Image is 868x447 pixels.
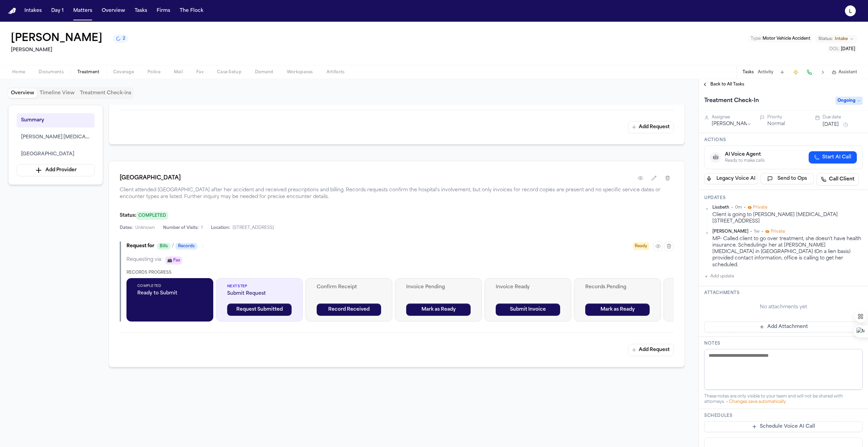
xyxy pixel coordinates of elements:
[11,46,128,54] h2: [PERSON_NAME]
[710,82,744,87] span: Back to All Tasks
[704,322,863,332] button: Add Attachment
[628,121,674,133] button: Add Request
[496,304,560,316] button: Submit Invoice
[704,394,863,405] div: These notes are only visible to your team and will not be shared with attorneys.
[120,187,674,200] span: Client attended [GEOGRAPHIC_DATA] after her accident and received prescriptions and billing. Reco...
[713,154,718,161] span: 🤖
[725,151,765,158] div: AI Voice Agent
[8,89,37,98] button: Overview
[835,36,848,42] span: Intake
[762,229,763,234] span: •
[823,121,839,128] button: [DATE]
[317,284,381,291] span: Confirm Receipt
[175,243,197,250] span: Records
[704,341,863,346] h3: Notes
[120,213,136,218] span: Status:
[725,158,765,163] div: Ready to make calls
[255,70,273,75] span: Demand
[712,229,748,234] span: [PERSON_NAME]
[113,70,134,75] span: Coverage
[12,70,25,75] span: Home
[17,130,95,144] button: [PERSON_NAME] [MEDICAL_DATA] & Rehabilitation Center
[132,5,150,17] button: Tasks
[17,147,95,161] button: [GEOGRAPHIC_DATA]
[227,304,292,316] button: Request Submitted
[712,236,863,268] div: MP- Called client to go over treatment, she doesn't have health insurance. Schedulingv her at [PE...
[809,151,857,163] button: Start AI Call
[761,173,814,184] button: Send to Ops
[163,225,198,231] span: Number of Visits:
[39,70,64,75] span: Documents
[120,174,181,182] h1: [GEOGRAPHIC_DATA]
[704,173,758,184] button: Legacy Voice AI
[22,5,44,17] button: Intakes
[317,304,381,316] button: Record Received
[702,95,762,106] h1: Treatment Check-In
[751,37,762,41] span: Type :
[585,304,650,316] button: Mark as Ready
[735,205,742,210] span: 0m
[829,47,840,51] span: DOL :
[177,5,206,17] button: The Flock
[712,205,729,210] span: Lissbeth
[113,35,128,43] button: 2 active tasks
[633,242,649,250] span: Ready
[822,154,851,161] span: Start AI Call
[174,70,183,75] span: Mail
[233,225,274,231] span: [STREET_ADDRESS]
[227,290,292,297] span: Submit Request
[699,82,748,87] button: Back to All Tasks
[749,35,812,42] button: Edit Type: Motor Vehicle Accident
[823,115,863,120] div: Due date
[704,304,863,311] div: No attachments yet
[99,5,128,17] a: Overview
[137,284,202,289] span: Completed
[704,272,734,280] button: Add update
[839,70,857,75] span: Assistant
[126,256,162,265] span: Requesting via:
[17,113,95,128] button: Summary
[154,5,173,17] button: Firms
[816,173,859,186] a: Call Client
[126,271,172,275] span: Records Progress
[17,164,95,176] button: Add Provider
[763,37,810,41] span: Motor Vehicle Accident
[726,400,786,404] span: • Changes save automatically
[758,70,773,75] button: Activity
[712,212,863,225] div: Client is going to [PERSON_NAME] [MEDICAL_DATA] [STREET_ADDRESS]
[211,225,230,231] span: Location:
[48,5,66,17] a: Day 1
[196,70,203,75] span: Fax
[743,70,754,75] button: Tasks
[827,46,857,53] button: Edit DOL: 2025-08-04
[744,205,746,210] span: •
[496,284,560,291] span: Invoice Ready
[832,70,857,75] button: Assistant
[11,33,102,45] button: Edit matter name
[217,70,241,75] span: Case Setup
[165,256,182,265] span: 📠 Fax
[712,115,752,120] div: Assignee
[731,205,733,210] span: •
[172,243,174,250] span: /
[227,284,292,289] span: Next Step
[71,5,95,17] button: Matters
[135,225,155,231] span: Unknown
[327,70,345,75] span: Artifacts
[805,67,814,77] button: Make a Call
[126,243,154,250] span: Request for
[287,70,313,75] span: Workspaces
[704,421,863,432] button: Schedule Voice AI Call
[37,89,77,98] button: Timeline View
[750,229,752,234] span: •
[704,137,863,143] h3: Actions
[77,70,100,75] span: Treatment
[8,8,16,14] img: Finch Logo
[815,35,857,43] button: Change status from Intake
[147,70,160,75] span: Police
[77,89,134,98] button: Treatment Check-ins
